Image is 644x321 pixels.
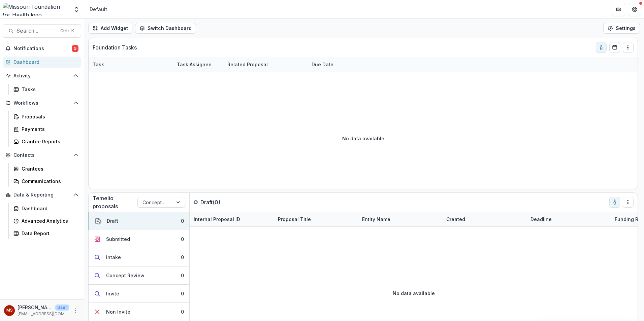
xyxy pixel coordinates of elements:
div: Task Assignee [173,61,216,68]
button: Partners [612,3,625,16]
a: Grantees [11,163,81,174]
div: Task [89,57,173,72]
div: Concept Review [106,272,144,279]
div: Proposals [22,113,76,120]
button: Calendar [609,42,620,53]
p: [EMAIL_ADDRESS][DOMAIN_NAME] [18,311,69,317]
button: Settings [603,23,640,34]
button: Switch Dashboard [135,23,196,34]
div: Proposal Title [274,212,358,226]
div: Marcel Scaife [6,308,13,313]
button: Drag [623,42,634,53]
button: Add Widget [88,23,132,34]
button: Open Activity [3,70,81,81]
div: 0 [181,290,184,297]
div: Created [442,216,469,223]
div: Proposal Title [274,216,315,223]
span: Notifications [13,46,72,51]
nav: breadcrumb [87,4,110,14]
button: Open Workflows [3,98,81,108]
div: Dashboard [22,205,76,212]
a: Tasks [11,84,81,95]
div: 0 [181,236,184,243]
span: Contacts [13,152,70,158]
div: Deadline [526,212,611,226]
button: toggle-assigned-to-me [596,42,607,53]
a: Payments [11,123,81,135]
div: Intake [106,254,121,261]
button: Submitted0 [89,230,189,248]
button: Open Data & Reporting [3,189,81,200]
div: Entity Name [358,212,442,226]
div: Default [90,6,107,13]
button: Draft0 [89,212,189,230]
a: Data Report [11,228,81,239]
a: Dashboard [11,203,81,214]
button: Invite0 [89,285,189,303]
div: Data Report [22,230,76,237]
div: Advanced Analytics [22,217,76,224]
div: Due Date [308,57,358,72]
a: Grantee Reports [11,136,81,147]
div: Entity Name [358,216,394,223]
div: Internal Proposal ID [190,216,244,223]
button: Notifications9 [3,43,81,54]
a: Proposals [11,111,81,122]
p: Draft ( 0 ) [200,198,251,206]
div: Task Assignee [173,57,223,72]
div: Submitted [106,236,130,243]
p: Foundation Tasks [93,43,137,51]
button: Open Contacts [3,150,81,160]
button: Drag [623,197,634,208]
div: Draft [107,217,118,224]
span: Activity [13,73,70,79]
button: Concept Review0 [89,266,189,285]
p: [PERSON_NAME] [18,304,53,311]
div: 0 [181,272,184,279]
a: Communications [11,176,81,187]
div: Grantees [22,165,76,172]
span: Workflows [13,100,70,106]
div: 0 [181,308,184,315]
button: toggle-assigned-to-me [609,197,620,208]
div: Grantee Reports [22,138,76,145]
div: Communications [22,178,76,185]
div: Ctrl + K [59,27,75,35]
button: More [72,307,80,315]
div: Related Proposal [223,61,272,68]
div: 0 [181,217,184,224]
p: No data available [393,290,435,297]
button: Open entity switcher [72,3,81,16]
span: Data & Reporting [13,192,70,198]
img: Missouri Foundation for Health logo [3,3,69,16]
button: Non Invite0 [89,303,189,321]
div: Invite [106,290,119,297]
div: Deadline [526,216,556,223]
p: Temelio proposals [93,194,137,210]
a: Dashboard [3,57,81,68]
div: Internal Proposal ID [190,212,274,226]
div: Related Proposal [223,57,308,72]
div: Tasks [22,86,76,93]
div: Payments [22,126,76,133]
button: Search... [3,24,81,38]
p: No data available [342,135,384,142]
span: 9 [72,45,78,52]
div: Due Date [308,61,337,68]
button: Get Help [628,3,641,16]
a: Advanced Analytics [11,215,81,226]
div: Dashboard [13,59,76,66]
div: 0 [181,254,184,261]
div: Created [442,212,526,226]
div: Non Invite [106,308,130,315]
button: Intake0 [89,248,189,266]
